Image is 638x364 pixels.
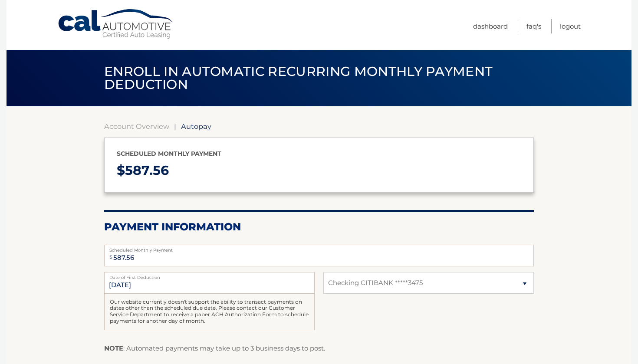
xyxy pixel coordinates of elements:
span: Autopay [181,122,211,131]
span: | [174,122,176,131]
a: Logout [560,19,581,33]
label: Scheduled Monthly Payment [104,245,534,252]
a: Account Overview [104,122,169,131]
p: Scheduled monthly payment [117,148,521,159]
a: Dashboard [473,19,508,33]
span: 587.56 [125,162,169,178]
p: : Automated payments may take up to 3 business days to post. [104,343,325,354]
h2: Payment Information [104,220,534,233]
span: $ [107,247,115,267]
a: FAQ's [526,19,541,33]
span: Enroll in automatic recurring monthly payment deduction [104,63,493,92]
p: $ [117,159,521,182]
label: Date of First Deduction [104,272,315,279]
input: Payment Amount [104,245,534,266]
input: Payment Date [104,272,315,294]
a: Cal Automotive [57,9,174,39]
div: Our website currently doesn't support the ability to transact payments on dates other than the sc... [104,294,315,330]
strong: NOTE [104,344,123,352]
